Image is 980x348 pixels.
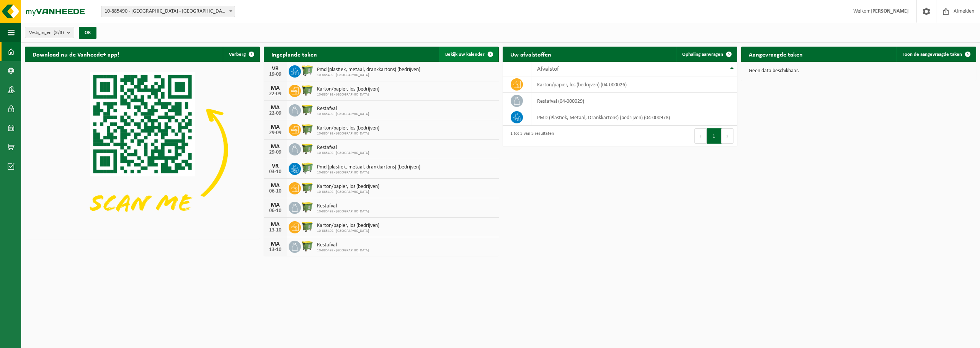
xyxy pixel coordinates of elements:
[301,84,314,97] img: WB-1100-HPE-GN-51
[268,189,283,194] div: 06-10
[29,27,64,39] span: Vestigingen
[506,128,554,144] div: 1 tot 3 van 3 resultaten
[268,163,283,169] div: VR
[268,105,283,111] div: MA
[101,6,235,17] span: 10-885490 - VRIJE BASISSCHOOL DE LINDE - NIEUWERKERKEN
[301,181,314,194] img: WB-1100-HPE-GN-51
[317,229,379,233] span: 10-885492 - [GEOGRAPHIC_DATA]
[707,128,722,144] button: 1
[268,208,283,214] div: 06-10
[445,52,485,57] span: Bekijk uw kalender
[317,92,379,97] span: 10-885492 - [GEOGRAPHIC_DATA]
[531,109,738,126] td: PMD (Plastiek, Metaal, Drankkartons) (bedrijven) (04-000978)
[268,124,283,130] div: MA
[537,66,559,72] span: Afvalstof
[101,6,235,17] span: 10-885490 - VRIJE BASISSCHOOL DE LINDE - NIEUWERKERKEN
[531,93,738,109] td: restafval (04-000029)
[268,202,283,208] div: MA
[317,242,369,248] span: Restafval
[268,130,283,136] div: 29-09
[741,47,810,62] h2: Aangevraagde taken
[897,47,975,62] a: Toon de aangevraagde taken
[268,150,283,155] div: 29-09
[223,47,259,62] button: Verberg
[301,123,314,136] img: WB-1100-HPE-GN-51
[301,142,314,155] img: WB-1100-HPE-GN-51
[268,222,283,228] div: MA
[749,68,969,74] p: Geen data beschikbaar.
[317,170,420,175] span: 10-885492 - [GEOGRAPHIC_DATA]
[301,64,314,77] img: WB-0660-HPE-GN-51
[317,145,369,151] span: Restafval
[25,47,127,62] h2: Download nu de Vanheede+ app!
[301,162,314,175] img: WB-0660-HPE-GN-51
[229,52,246,57] span: Verberg
[268,85,283,91] div: MA
[317,223,379,229] span: Karton/papier, los (bedrijven)
[54,30,64,35] count: (3/3)
[722,128,733,144] button: Next
[317,203,369,209] span: Restafval
[682,52,723,57] span: Ophaling aanvragen
[531,76,738,93] td: karton/papier, los (bedrijven) (04-000026)
[301,220,314,233] img: WB-1100-HPE-GN-51
[268,66,283,72] div: VR
[268,241,283,247] div: MA
[25,62,260,238] img: Download de VHEPlus App
[317,164,420,170] span: Pmd (plastiek, metaal, drankkartons) (bedrijven)
[268,111,283,116] div: 22-09
[317,184,379,190] span: Karton/papier, los (bedrijven)
[25,27,74,38] button: Vestigingen(3/3)
[694,128,707,144] button: Previous
[317,248,369,253] span: 10-885492 - [GEOGRAPHIC_DATA]
[301,240,314,253] img: WB-1100-HPE-GN-51
[79,27,96,39] button: OK
[317,106,369,112] span: Restafval
[317,151,369,155] span: 10-885492 - [GEOGRAPHIC_DATA]
[268,183,283,189] div: MA
[301,103,314,116] img: WB-1100-HPE-GN-51
[268,91,283,97] div: 22-09
[268,72,283,77] div: 19-09
[317,86,379,92] span: Karton/papier, los (bedrijven)
[268,169,283,175] div: 03-10
[903,52,962,57] span: Toon de aangevraagde taken
[317,209,369,214] span: 10-885492 - [GEOGRAPHIC_DATA]
[268,144,283,150] div: MA
[301,201,314,214] img: WB-1100-HPE-GN-51
[439,47,498,62] a: Bekijk uw kalender
[317,112,369,117] span: 10-885492 - [GEOGRAPHIC_DATA]
[317,131,379,136] span: 10-885492 - [GEOGRAPHIC_DATA]
[317,190,379,194] span: 10-885492 - [GEOGRAPHIC_DATA]
[317,73,420,78] span: 10-885492 - [GEOGRAPHIC_DATA]
[264,47,325,62] h2: Ingeplande taken
[871,8,909,14] strong: [PERSON_NAME]
[317,67,420,73] span: Pmd (plastiek, metaal, drankkartons) (bedrijven)
[317,125,379,131] span: Karton/papier, los (bedrijven)
[268,247,283,253] div: 13-10
[503,47,559,62] h2: Uw afvalstoffen
[676,47,737,62] a: Ophaling aanvragen
[268,228,283,233] div: 13-10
